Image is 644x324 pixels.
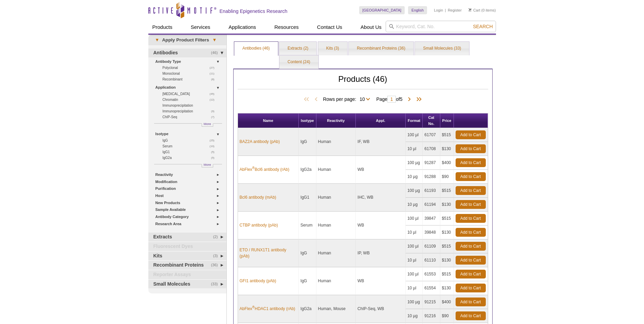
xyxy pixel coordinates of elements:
[211,76,218,82] span: (8)
[279,42,316,55] a: Extracts (2)
[155,220,222,228] a: Research Area
[316,156,356,184] td: Human
[163,155,218,161] a: (5)IgG2a
[299,212,316,239] td: Serum
[163,138,218,143] a: (25)IgG
[406,142,423,156] td: 10 µl
[473,24,493,29] span: Search
[211,280,222,289] span: (33)
[386,21,496,32] input: Keyword, Cat. No.
[299,239,316,267] td: IgG
[240,306,295,312] a: AbFlex®HDAC1 antibody (rAb)
[440,226,454,239] td: $130
[163,65,218,71] a: (27)Polyclonal
[406,253,423,267] td: 10 µl
[468,8,472,12] img: Your Cart
[318,42,347,55] a: Kits (3)
[316,239,356,267] td: Human
[252,305,255,309] sup: ®
[148,242,226,251] a: Fluorescent Dyes
[152,37,162,43] span: ▾
[148,233,226,241] a: (2)Extracts
[240,194,276,200] a: Bcl6 antibody (mAb)
[211,49,222,57] span: (46)
[440,253,454,267] td: $130
[440,239,454,253] td: $515
[423,170,440,184] td: 91288
[209,71,218,76] span: (11)
[155,178,222,185] a: Modification
[440,184,454,198] td: $515
[468,6,496,14] li: (0 items)
[163,143,218,149] a: (10)Serum
[456,186,486,195] a: Add to Cart
[440,113,454,128] th: Price
[240,278,276,284] a: GFI1 antibody (pAb)
[209,97,218,103] span: (12)
[440,267,454,281] td: $515
[440,156,454,170] td: $400
[406,128,423,142] td: 100 µl
[406,96,413,103] span: Next Page
[440,142,454,156] td: $130
[406,198,423,212] td: 10 µg
[440,212,454,226] td: $515
[423,198,440,212] td: 61194
[155,130,222,138] a: Isotype
[440,281,454,295] td: $130
[456,130,486,139] a: Add to Cart
[155,206,222,213] a: Sample Available
[356,128,406,156] td: IF, WB
[349,42,413,55] a: Recombinant Proteins (36)
[224,21,260,34] a: Applications
[406,295,423,309] td: 100 µg
[406,226,423,239] td: 10 µl
[456,172,486,181] a: Add to Cart
[356,267,406,295] td: WB
[240,222,278,228] a: CTBP antibody (pAb)
[356,212,406,239] td: WB
[406,281,423,295] td: 10 µl
[440,128,454,142] td: $515
[240,247,297,259] a: ETO / RUNX1T1 antibody (pAb)
[299,128,316,156] td: IgG
[252,166,255,170] sup: ®
[202,123,213,127] a: More
[316,113,356,128] th: Reactivity
[220,8,288,14] h2: Enabling Epigenetics Research
[316,212,356,239] td: Human
[187,21,215,34] a: Services
[163,76,218,82] a: (8)Recombinant
[456,144,486,153] a: Add to Cart
[240,139,280,145] a: BAZ2A antibody (pAb)
[209,65,218,71] span: (27)
[434,8,443,13] a: Login
[211,155,218,161] span: (5)
[155,171,222,178] a: Reactivity
[155,84,222,91] a: Application
[456,311,486,320] a: Add to Cart
[440,309,454,323] td: $90
[302,96,313,103] span: First Page
[313,21,346,34] a: Contact Us
[213,233,222,241] span: (2)
[299,156,316,184] td: IgG2a
[423,267,440,281] td: 61553
[408,6,427,14] a: English
[406,170,423,184] td: 10 µg
[148,270,226,279] a: Reporter Assays
[356,113,406,128] th: Appl.
[240,166,290,173] a: AbFlex®Bcl6 antibody (rAb)
[209,91,218,97] span: (45)
[316,128,356,156] td: Human
[406,212,423,226] td: 100 µl
[406,156,423,170] td: 100 µg
[456,228,486,237] a: Add to Cart
[468,8,480,13] a: Cart
[456,284,486,292] a: Add to Cart
[316,295,356,323] td: Human, Mouse
[211,261,222,270] span: (36)
[423,226,440,239] td: 39848
[211,108,218,114] span: (9)
[211,114,218,120] span: (7)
